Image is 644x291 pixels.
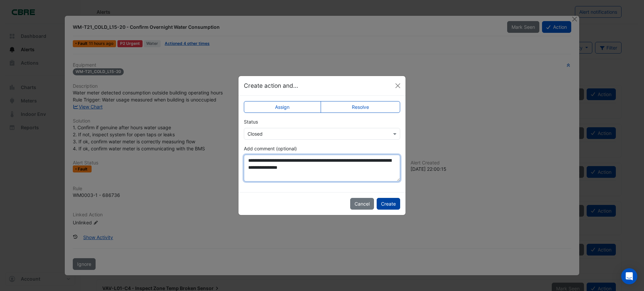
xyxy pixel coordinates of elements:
[321,101,400,113] label: Resolve
[350,198,374,210] button: Cancel
[621,268,637,284] div: Open Intercom Messenger
[244,118,258,125] label: Status
[377,198,400,210] button: Create
[244,145,297,152] label: Add comment (optional)
[244,81,298,90] h5: Create action and...
[244,101,321,113] label: Assign
[393,81,403,91] button: Close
